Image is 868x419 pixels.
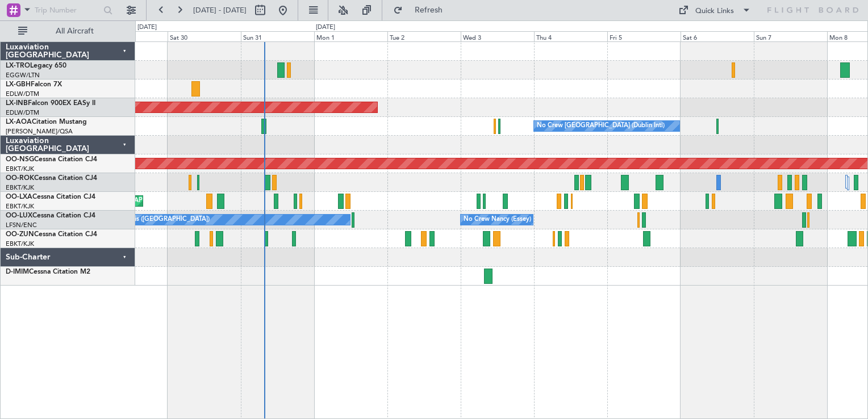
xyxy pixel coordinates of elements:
span: Refresh [405,6,453,14]
div: [DATE] [137,23,157,32]
span: LX-TRO [6,62,30,69]
a: OO-LXACessna Citation CJ4 [6,194,95,200]
a: LX-GBHFalcon 7X [6,81,62,88]
a: EGGW/LTN [6,71,40,79]
input: Trip Number [35,2,100,19]
a: OO-ZUNCessna Citation CJ4 [6,231,97,238]
a: EBKT/KJK [6,240,34,248]
a: LFSN/ENC [6,221,37,229]
div: Fri 5 [607,31,681,41]
a: LX-INBFalcon 900EX EASy II [6,100,95,107]
div: Quick Links [695,6,734,17]
a: EDLW/DTM [6,90,39,98]
a: D-IMIMCessna Citation M2 [6,269,90,275]
span: OO-ZUN [6,231,34,238]
span: LX-GBH [6,81,31,88]
a: OO-NSGCessna Citation CJ4 [6,156,97,163]
span: OO-LXA [6,194,32,200]
div: Thu 4 [534,31,607,41]
div: Sat 6 [681,31,754,41]
div: Sun 31 [241,31,314,41]
a: EDLW/DTM [6,108,39,117]
div: Mon 1 [314,31,387,41]
span: All Aircraft [30,27,120,35]
div: No Crew [GEOGRAPHIC_DATA] (Dublin Intl) [537,118,665,135]
span: LX-AOA [6,119,32,125]
span: D-IMIM [6,269,29,275]
div: [DATE] [316,23,335,32]
a: [PERSON_NAME]/QSA [6,127,73,136]
span: OO-NSG [6,156,34,163]
div: Wed 3 [461,31,534,41]
a: EBKT/KJK [6,183,34,192]
div: Sun 7 [754,31,827,41]
span: [DATE] - [DATE] [193,5,247,15]
div: No Crew Nancy (Essey) [464,211,531,228]
button: Quick Links [673,1,757,19]
a: LX-AOACitation Mustang [6,119,87,125]
a: LX-TROLegacy 650 [6,62,66,69]
div: Tue 2 [387,31,461,41]
button: Refresh [388,1,456,19]
span: OO-LUX [6,212,32,219]
a: OO-LUXCessna Citation CJ4 [6,212,95,219]
div: Sat 30 [168,31,241,41]
a: OO-ROKCessna Citation CJ4 [6,175,97,182]
a: EBKT/KJK [6,165,34,173]
a: EBKT/KJK [6,202,34,211]
button: All Aircraft [12,22,123,40]
div: No Crew Paris ([GEOGRAPHIC_DATA]) [97,211,210,228]
span: OO-ROK [6,175,34,182]
span: LX-INB [6,100,28,107]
